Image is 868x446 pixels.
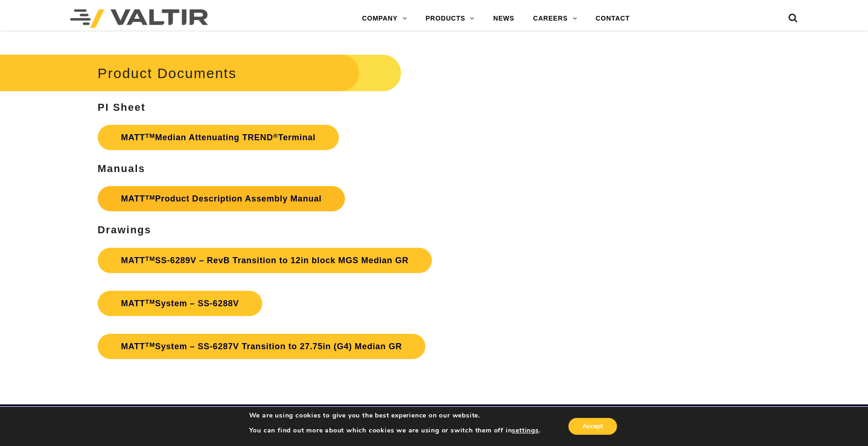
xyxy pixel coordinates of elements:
a: COMPANY [353,9,416,28]
strong: Manuals [98,163,145,174]
p: You can find out more about which cookies we are using or switch them off in . [249,426,541,435]
strong: PI Sheet [98,101,146,113]
sup: TM [145,298,155,305]
a: CAREERS [524,9,586,28]
button: settings [512,426,538,435]
sup: TM [145,132,155,139]
a: NEWS [484,9,524,28]
sup: ® [273,132,278,139]
a: PRODUCTS [416,9,484,28]
a: MATTTMProduct Description Assembly Manual [98,186,345,211]
strong: Drawings [98,224,151,236]
sup: TM [145,194,155,201]
a: CONTACT [586,9,639,28]
a: MATTTMMedian Attenuating TREND®Terminal [98,125,339,150]
a: MATTTMSystem – SS-6287V Transition to 27.75in (G4) Median GR [98,334,425,359]
button: Accept [568,418,617,435]
sup: TM [145,341,155,348]
sup: TM [145,255,155,262]
p: We are using cookies to give you the best experience on our website. [249,411,541,420]
a: MATTTMSS-6289V – RevB Transition to 12in block MGS Median GR [98,248,432,273]
img: Valtir [70,9,208,28]
a: MATTTMSystem – SS-6288V [98,291,263,316]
